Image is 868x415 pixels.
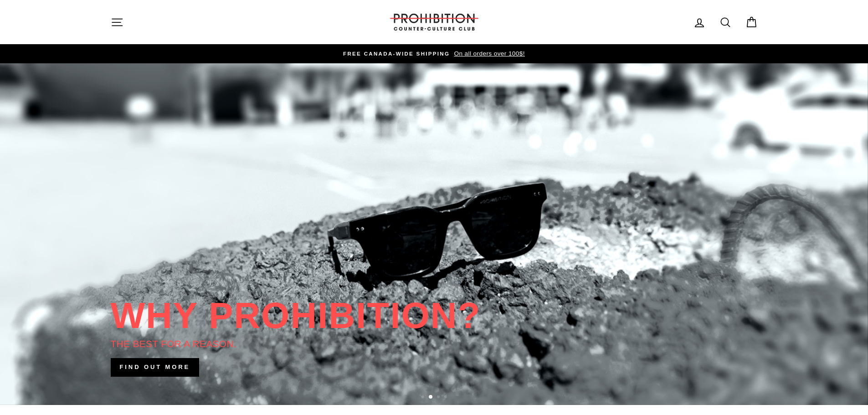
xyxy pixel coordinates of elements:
img: PROHIBITION COUNTER-CULTURE CLUB [389,14,480,31]
button: 1 [421,395,426,400]
button: 4 [444,395,449,400]
span: On all orders over 100$! [452,50,524,57]
button: 3 [437,395,442,400]
a: FREE CANADA-WIDE SHIPPING On all orders over 100$! [113,49,755,59]
button: 2 [429,395,433,400]
span: FREE CANADA-WIDE SHIPPING [343,51,450,56]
